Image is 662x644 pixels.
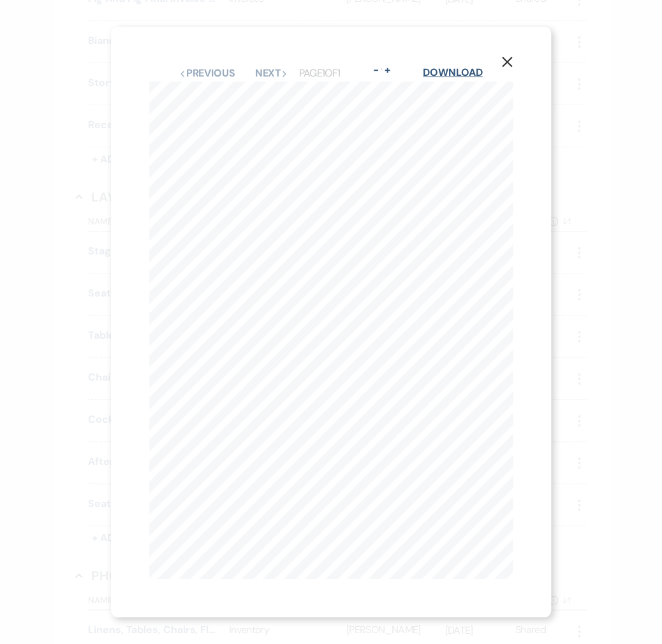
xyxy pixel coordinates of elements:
button: Previous [179,68,235,78]
button: + [382,65,392,75]
button: - [371,65,381,75]
a: Download [423,66,482,79]
button: Next [254,68,288,78]
p: Page 1 of 1 [298,65,340,82]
